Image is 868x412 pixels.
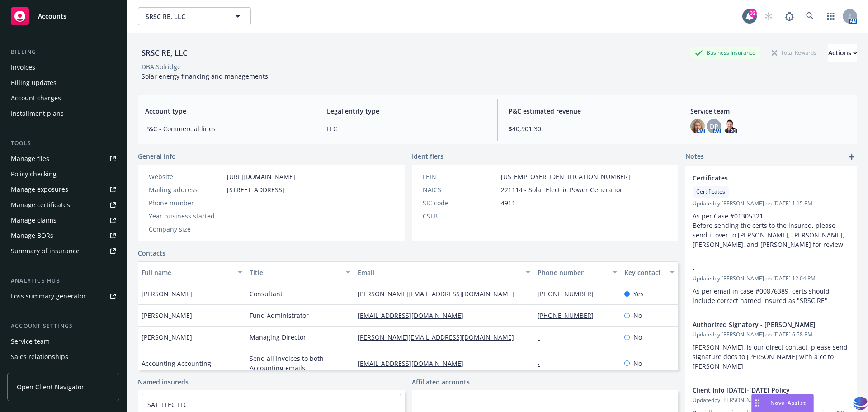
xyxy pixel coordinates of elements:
span: No [633,311,642,320]
div: NAICS [423,185,497,194]
span: $40,901.30 [509,124,668,133]
div: Installment plans [11,106,64,121]
span: - [693,264,826,273]
img: photo [690,119,705,133]
span: Nova Assist [770,399,806,407]
div: Manage BORs [11,228,53,243]
div: CSLB [423,211,497,221]
div: Account settings [7,322,119,331]
div: Company size [149,224,223,234]
span: Updated by [PERSON_NAME] on [DATE] 1:15 PM [693,199,850,208]
a: [EMAIL_ADDRESS][DOMAIN_NAME] [358,359,471,368]
a: Search [801,7,819,25]
div: Manage claims [11,213,57,227]
span: Consultant [250,289,283,298]
a: Report a Bug [780,7,798,25]
a: Manage exposures [7,182,119,197]
div: Tools [7,139,119,148]
div: Manage exposures [11,182,68,197]
span: Updated by [PERSON_NAME] on [DATE] 6:42 PM [693,396,850,404]
span: Certificates [693,173,826,183]
span: [PERSON_NAME] [142,311,192,320]
a: Manage BORs [7,228,119,243]
img: svg+xml;base64,PHN2ZyB3aWR0aD0iMzQiIGhlaWdodD0iMzQiIHZpZXdCb3g9IjAgMCAzNCAzNCIgZmlsbD0ibm9uZSIgeG... [853,395,868,412]
a: - [538,359,547,368]
div: Policy checking [11,167,57,181]
div: Actions [828,44,857,62]
span: Solar energy financing and managements. [142,72,270,81]
a: Manage claims [7,213,119,227]
span: Updated by [PERSON_NAME] on [DATE] 6:58 PM [693,331,850,339]
span: [PERSON_NAME] [142,332,192,342]
span: Open Client Navigator [17,382,84,392]
div: Website [149,172,223,181]
button: Actions [828,44,857,62]
div: Email [358,268,520,277]
a: [PERSON_NAME][EMAIL_ADDRESS][DOMAIN_NAME] [358,333,521,341]
a: Manage certificates [7,198,119,212]
span: As per email in case #00876389, certs should include correct named insured as "SRSC RE" [693,287,831,305]
a: Service team [7,334,119,349]
span: - [227,198,229,208]
span: [US_EMPLOYER_IDENTIFICATION_NUMBER] [501,172,630,181]
a: Switch app [822,7,840,25]
span: Yes [633,289,644,298]
div: Mailing address [149,185,223,194]
span: Accounting Accounting [142,359,211,368]
div: 32 [749,9,757,17]
span: No [633,332,642,342]
span: Identifiers [412,152,443,161]
a: [URL][DOMAIN_NAME] [227,172,295,181]
div: Summary of insurance [11,244,80,258]
a: [PHONE_NUMBER] [538,289,601,298]
div: SRSC RE, LLC [138,47,191,59]
div: Drag to move [752,394,763,412]
div: SIC code [423,198,497,208]
div: Billing [7,47,119,57]
span: DP [710,122,718,131]
span: SRSC RE, LLC [146,12,224,21]
div: Phone number [538,268,607,277]
div: Full name [142,268,232,277]
span: P&C estimated revenue [509,106,668,116]
span: Client Info [DATE]-[DATE] Policy [693,385,826,395]
a: add [846,152,857,162]
span: Fund Administrator [250,311,309,320]
button: Nova Assist [751,394,814,412]
div: Title [250,268,340,277]
div: CertificatesCertificatesUpdatedby [PERSON_NAME] on [DATE] 1:15 PMAs per Case #01305321 Before sen... [685,166,857,256]
a: Sales relationships [7,350,119,364]
span: [PERSON_NAME], is our direct contact, please send signature docs to [PERSON_NAME] with a cc to [P... [693,343,849,370]
div: Key contact [624,268,665,277]
div: Manage certificates [11,198,70,212]
a: Loss summary generator [7,289,119,303]
button: Email [354,261,534,283]
button: SRSC RE, LLC [138,7,251,25]
span: 4911 [501,198,515,208]
span: Legal entity type [327,106,486,116]
a: Manage files [7,152,119,166]
span: Notes [685,152,704,162]
span: Send all Invoices to both Accounting emails [250,354,350,373]
div: Business Insurance [690,47,760,58]
div: Authorized Signatory - [PERSON_NAME]Updatedby [PERSON_NAME] on [DATE] 6:58 PM[PERSON_NAME], is ou... [685,313,857,378]
div: Manage files [11,152,49,166]
span: Certificates [696,188,725,196]
a: Billing updates [7,76,119,90]
div: Year business started [149,211,223,221]
a: [EMAIL_ADDRESS][DOMAIN_NAME] [358,311,471,320]
span: - [227,224,229,234]
div: Phone number [149,198,223,208]
button: Full name [138,261,246,283]
span: LLC [327,124,486,133]
span: [PERSON_NAME] [142,289,192,298]
a: [PERSON_NAME][EMAIL_ADDRESS][DOMAIN_NAME] [358,289,521,298]
span: - [501,211,503,221]
div: Total Rewards [767,47,821,58]
div: DBA: Solridge [142,62,181,71]
span: Service team [690,106,850,116]
div: Analytics hub [7,276,119,285]
a: Account charges [7,91,119,105]
button: Title [246,261,354,283]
